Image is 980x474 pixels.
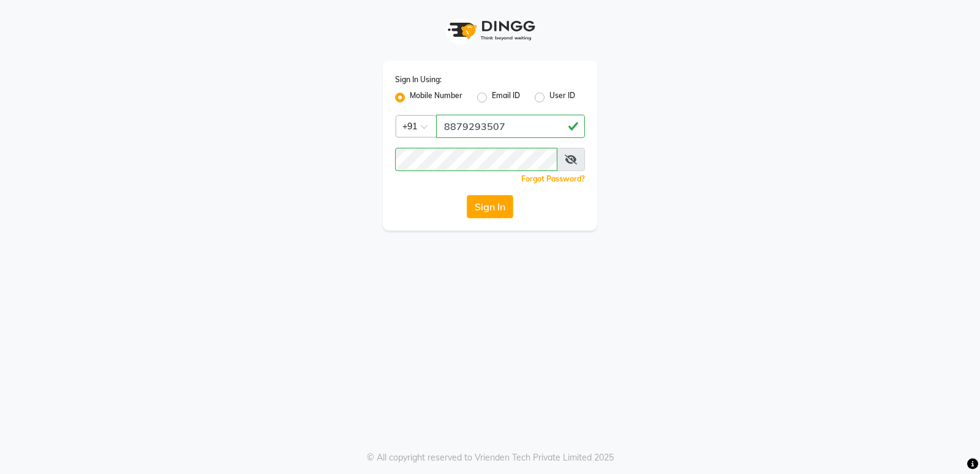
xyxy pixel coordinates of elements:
input: Username [436,115,585,138]
label: Email ID [492,90,520,105]
label: User ID [549,90,575,105]
label: Sign In Using: [395,74,442,85]
img: logo1.svg [441,12,539,48]
a: Forgot Password? [521,174,585,183]
input: Username [395,148,557,171]
button: Sign In [467,195,513,218]
label: Mobile Number [410,90,462,105]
